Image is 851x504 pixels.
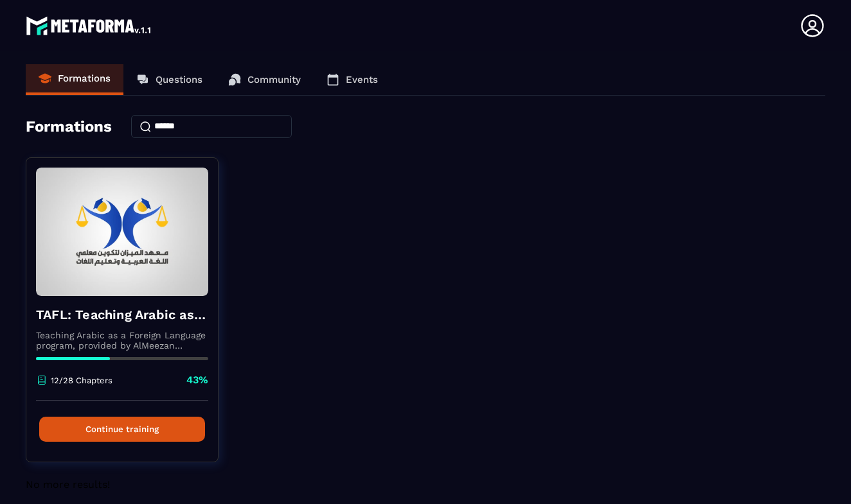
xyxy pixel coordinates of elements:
button: Continue training [39,417,205,442]
a: Community [215,64,314,95]
a: Formations [26,64,123,95]
a: Events [314,64,391,95]
span: No more results! [26,478,110,491]
p: 12/28 Chapters [51,376,112,385]
p: Formations [58,73,111,84]
p: Questions [156,74,202,85]
img: logo [26,13,153,39]
h4: TAFL: Teaching Arabic as a Foreign Language program - June [36,306,208,324]
p: 43% [186,373,208,387]
a: formation-backgroundTAFL: Teaching Arabic as a Foreign Language program - JuneTeaching Arabic as ... [26,157,235,478]
p: Events [346,74,378,85]
p: Community [247,74,301,85]
h4: Formations [26,117,112,135]
p: Teaching Arabic as a Foreign Language program, provided by AlMeezan Academy in the [GEOGRAPHIC_DATA] [36,330,208,351]
img: formation-background [36,168,208,296]
a: Questions [123,64,215,95]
